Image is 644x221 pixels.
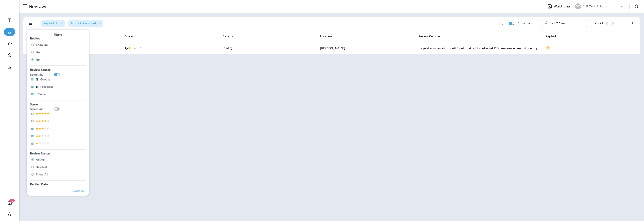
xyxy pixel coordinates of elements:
[38,93,47,96] p: Carfax
[418,34,448,38] span: Review Comment
[36,51,40,54] span: Yes
[40,78,50,81] p: Google
[27,19,35,27] button: Filters
[497,19,506,27] button: Search Reviews
[30,183,48,186] span: Replied Date
[30,151,50,155] span: Review Status
[40,85,53,88] p: Facebook
[68,20,103,27] div: Score:3 Stars+2
[36,173,48,176] span: Show All
[27,27,89,196] div: Filters
[36,43,48,46] span: Show all
[36,166,47,169] span: Deleted
[30,103,38,106] span: Score
[633,3,640,10] button: Settings
[125,35,133,38] span: Score
[546,35,556,38] span: Replied
[30,37,40,40] span: Replied
[73,189,84,192] p: Clear all
[222,35,229,38] span: Date
[518,22,536,25] p: Auto refresh
[30,73,43,76] p: Select all
[593,22,603,25] div: 1 - 1 of 1
[320,34,337,38] span: Location
[550,22,566,25] p: Last 7 Days
[219,42,317,54] td: [DATE]
[125,34,138,38] span: Score
[583,5,609,8] p: VIP Tires & Service
[30,68,51,72] span: Review Source
[71,186,86,196] button: Clear all
[4,199,15,207] button: 19
[418,46,539,50] div: My car stopped starting and I had gotten a code about an ABS sensor issue the week before. Got to...
[222,34,234,38] span: Date
[320,35,332,38] span: Location
[36,158,45,161] span: Active
[9,199,15,203] span: 19
[43,21,58,25] span: Replied : No
[554,5,571,8] span: Working as:
[575,3,581,9] div: VT
[628,19,636,27] button: Export as CSV
[54,33,62,36] span: Filters
[418,35,443,38] span: Review Comment
[30,107,43,111] p: Select all
[27,3,48,9] p: Reviews
[4,3,15,11] button: Expand Sidebar
[41,20,65,27] div: Replied:No
[36,58,40,61] span: No
[320,46,345,50] span: [PERSON_NAME]
[546,34,561,38] span: Replied
[71,22,96,25] span: Score : +2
